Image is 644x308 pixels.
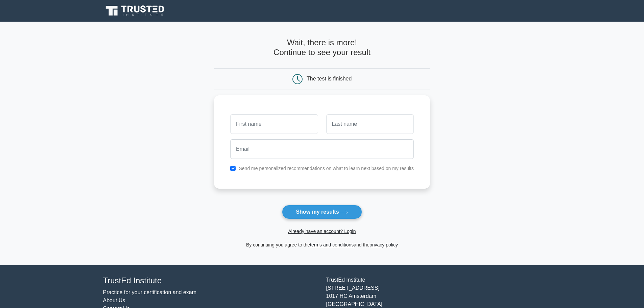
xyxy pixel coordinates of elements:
div: The test is finished [307,76,352,81]
a: terms and conditions [310,242,354,247]
div: By continuing you agree to the and the [210,241,434,249]
input: Last name [326,114,414,134]
a: privacy policy [369,242,398,247]
h4: TrustEd Institute [103,276,318,286]
a: Practice for your certification and exam [103,289,197,295]
button: Show my results [282,205,362,219]
input: Email [230,139,414,159]
label: Send me personalized recommendations on what to learn next based on my results [239,166,414,171]
a: About Us [103,298,125,303]
h4: Wait, there is more! Continue to see your result [214,38,430,57]
a: Already have an account? Login [288,229,356,234]
input: First name [230,114,318,134]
